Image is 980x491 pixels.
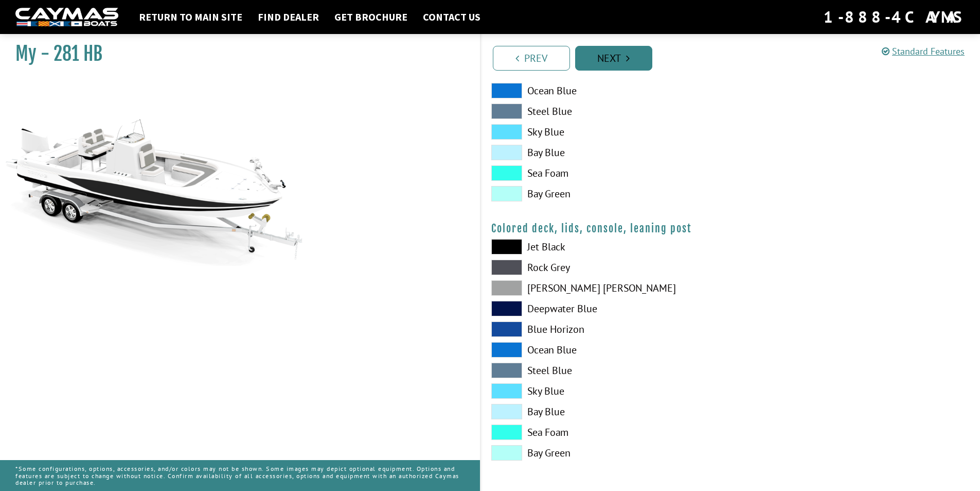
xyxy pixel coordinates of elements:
label: Steel Blue [491,104,720,119]
label: Sea Foam [491,425,720,440]
label: Bay Blue [491,404,720,419]
label: Rock Grey [491,260,720,275]
a: Next [575,46,652,71]
label: Bay Green [491,445,720,461]
label: Steel Blue [491,363,720,378]
a: Contact Us [418,10,486,24]
label: [PERSON_NAME] [PERSON_NAME] [491,280,720,296]
label: Blue Horizon [491,321,720,337]
h1: My - 281 HB [15,42,454,65]
img: white-logo-c9c8dbefe5ff5ceceb0f0178aa75bf4bb51f6bca0971e226c86eb53dfe498488.png [15,8,118,27]
a: Standard Features [882,45,965,57]
a: Prev [493,46,570,71]
h4: Colored deck, lids, console, leaning post [491,222,970,235]
label: Ocean Blue [491,342,720,358]
label: Deepwater Blue [491,301,720,316]
p: *Some configurations, options, accessories, and/or colors may not be shown. Some images may depic... [15,460,465,491]
label: Sky Blue [491,383,720,399]
label: Sky Blue [491,124,720,140]
a: Get Brochure [329,10,413,24]
a: Return to main site [134,10,247,24]
label: Bay Green [491,186,720,201]
label: Jet Black [491,239,720,255]
label: Sea Foam [491,165,720,181]
a: Find Dealer [253,10,324,24]
div: 1-888-4CAYMAS [824,6,965,28]
label: Ocean Blue [491,83,720,98]
label: Bay Blue [491,145,720,160]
